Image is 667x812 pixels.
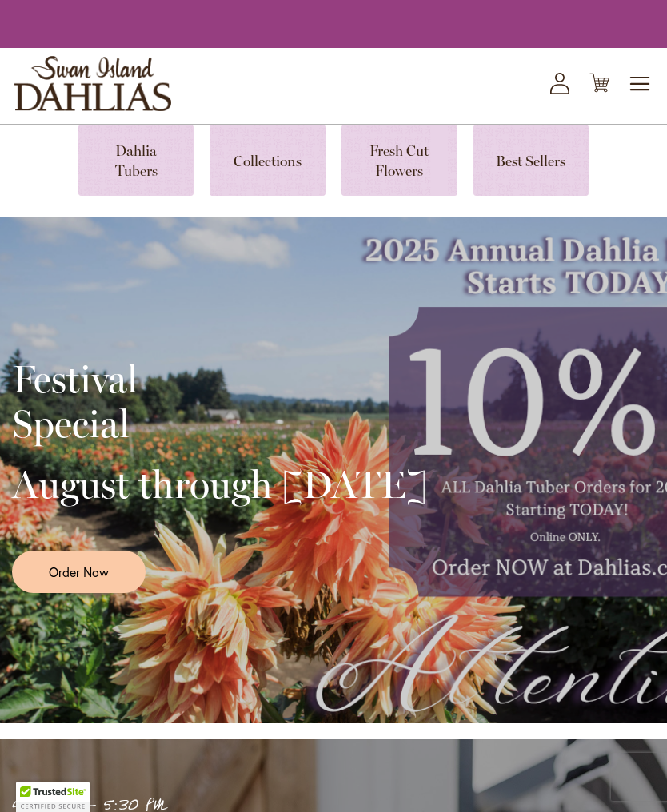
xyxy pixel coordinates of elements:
[12,551,146,593] a: Order Now
[49,563,109,581] span: Order Now
[14,56,171,111] a: store logo
[12,462,427,507] h2: August through [DATE]
[12,356,427,446] h2: Festival Special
